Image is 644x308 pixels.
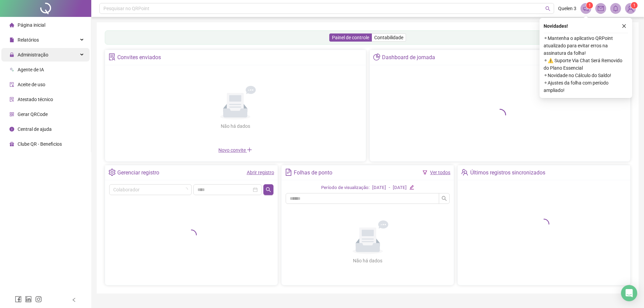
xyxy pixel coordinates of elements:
div: Open Intercom Messenger [621,285,637,301]
div: Gerenciar registro [117,167,159,179]
span: gift [9,142,14,146]
span: search [442,196,447,201]
div: Dashboard de jornada [382,52,435,63]
span: loading [536,217,551,232]
span: Novidades ! [544,22,568,30]
a: Ver todos [430,170,450,175]
div: Folhas de ponto [294,167,332,179]
span: setting [109,169,116,176]
a: Abrir registro [247,170,274,175]
span: Aceite de uso [18,82,45,87]
span: filter [423,170,427,175]
sup: 1 [586,2,593,9]
div: [DATE] [393,184,407,191]
div: Período de visualização: [321,184,369,191]
span: Painel de controle [332,35,369,40]
span: edit [409,185,414,189]
div: [DATE] [372,184,386,191]
span: bell [613,5,619,11]
span: plus [247,147,252,152]
sup: Atualize o seu contato no menu Meus Dados [631,2,638,9]
span: Relatórios [18,37,39,43]
span: Quelen 3 [558,5,576,12]
span: Administração [18,52,48,57]
div: Não há dados [337,257,399,264]
span: ⚬ Mantenha o aplicativo QRPoint atualizado para evitar erros na assinatura da folha! [544,34,628,57]
span: left [72,298,76,302]
span: 1 [633,3,636,8]
span: instagram [35,296,42,303]
span: Novo convite [218,147,252,153]
span: loading [183,187,189,192]
span: pie-chart [373,53,380,61]
span: file-text [285,169,292,176]
div: - [389,184,390,191]
span: Agente de IA [18,67,44,72]
span: mail [598,5,604,11]
span: lock [9,52,14,57]
img: 86237 [625,3,636,14]
span: info-circle [9,127,14,132]
span: search [266,187,271,192]
span: Página inicial [18,22,45,28]
span: Contabilidade [374,35,403,40]
span: Clube QR - Beneficios [18,141,62,147]
div: Últimos registros sincronizados [470,167,545,179]
span: Atestado técnico [18,97,53,102]
span: audit [9,82,14,87]
span: Gerar QRCode [18,112,48,117]
span: solution [109,53,116,61]
div: Convites enviados [117,52,161,63]
span: loading [492,106,508,123]
span: notification [583,5,589,11]
span: 1 [589,3,591,8]
div: Não há dados [204,122,266,130]
span: ⚬ Novidade no Cálculo do Saldo! [544,72,628,79]
span: home [9,23,14,27]
span: linkedin [25,296,32,303]
span: facebook [15,296,22,303]
span: search [545,6,550,11]
span: close [622,24,626,28]
span: solution [9,97,14,102]
span: Central de ajuda [18,126,52,132]
span: ⚬ ⚠️ Suporte Via Chat Será Removido do Plano Essencial [544,57,628,72]
span: file [9,38,14,42]
span: ⚬ Ajustes da folha com período ampliado! [544,79,628,94]
span: loading [184,228,199,242]
span: team [461,169,468,176]
span: qrcode [9,112,14,117]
